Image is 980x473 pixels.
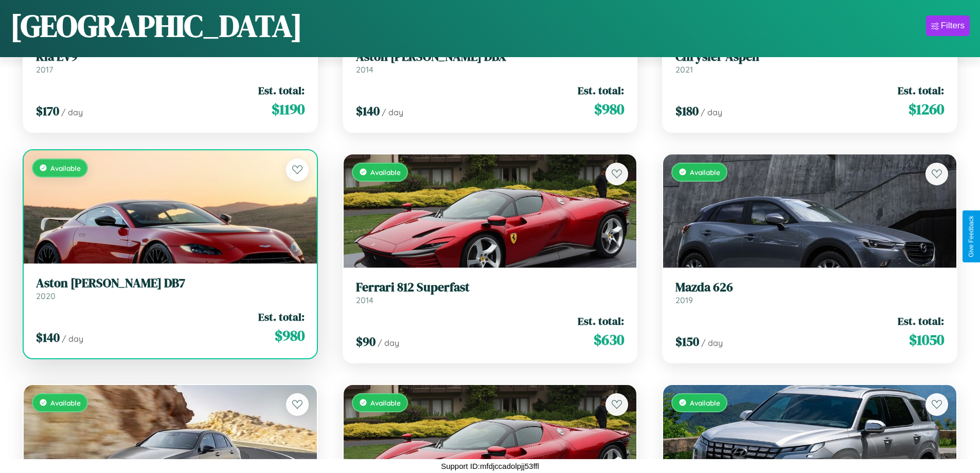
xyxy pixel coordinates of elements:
[258,83,305,98] span: Est. total:
[36,102,59,119] span: $ 170
[10,5,302,47] h1: [GEOGRAPHIC_DATA]
[908,99,944,119] span: $ 1260
[36,49,305,64] h3: Kia EV9
[909,329,944,350] span: $ 1050
[36,64,53,75] span: 2017
[701,338,723,348] span: / day
[690,168,720,177] span: Available
[675,49,944,64] h3: Chrysler Aspen
[675,64,693,75] span: 2021
[690,398,720,407] span: Available
[356,49,625,75] a: Aston [PERSON_NAME] DBX2014
[675,280,944,305] a: Mazda 6262019
[675,333,699,350] span: $ 150
[675,102,699,119] span: $ 180
[36,49,305,75] a: Kia EV92017
[578,83,624,98] span: Est. total:
[272,99,305,119] span: $ 1190
[356,295,373,305] span: 2014
[258,309,305,324] span: Est. total:
[36,291,56,301] span: 2020
[578,313,624,328] span: Est. total:
[275,325,305,346] span: $ 980
[382,107,403,117] span: / day
[50,164,81,172] span: Available
[701,107,722,117] span: / day
[898,313,944,328] span: Est. total:
[356,49,625,64] h3: Aston [PERSON_NAME] DBX
[356,102,380,119] span: $ 140
[61,107,83,117] span: / day
[675,280,944,295] h3: Mazda 626
[62,334,83,344] span: / day
[675,49,944,75] a: Chrysler Aspen2021
[898,83,944,98] span: Est. total:
[370,398,401,407] span: Available
[50,398,81,407] span: Available
[594,329,624,350] span: $ 630
[356,280,625,295] h3: Ferrari 812 Superfast
[370,168,401,177] span: Available
[968,216,975,257] div: Give Feedback
[36,329,60,346] span: $ 140
[941,21,965,31] div: Filters
[36,276,305,291] h3: Aston [PERSON_NAME] DB7
[356,280,625,305] a: Ferrari 812 Superfast2014
[378,338,399,348] span: / day
[36,276,305,301] a: Aston [PERSON_NAME] DB72020
[675,295,693,305] span: 2019
[356,64,373,75] span: 2014
[356,333,376,350] span: $ 90
[441,459,539,473] p: Support ID: mfdjccadolpjj53ffl
[926,15,970,36] button: Filters
[594,99,624,119] span: $ 980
